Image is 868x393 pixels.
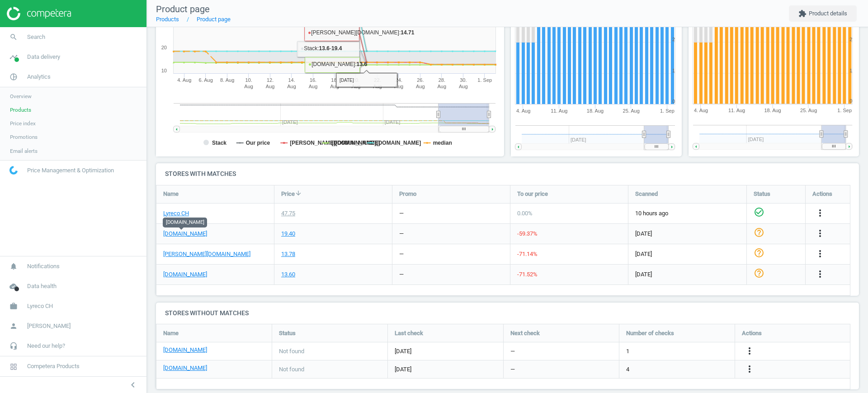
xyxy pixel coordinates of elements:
text: 1 [849,68,852,73]
tspan: 4. Aug [177,77,191,83]
tspan: Aug [287,84,296,89]
span: Promotions [10,133,38,141]
button: more_vert [815,208,826,219]
span: -71.52 % [517,271,538,278]
tspan: [PERSON_NAME][DOMAIN_NAME] [290,140,380,146]
span: [DATE] [635,250,740,258]
a: Lyreco CH [163,209,189,218]
i: help_outline [754,268,764,279]
span: Price [281,190,295,198]
tspan: [DOMAIN_NAME] [331,140,376,146]
span: Not found [279,347,304,355]
span: Products [10,106,31,114]
tspan: 1. Sep [477,77,492,83]
div: — [399,250,404,258]
div: [DOMAIN_NAME] [163,218,207,227]
span: [PERSON_NAME] [27,322,71,330]
tspan: 18. [331,77,338,83]
span: Scanned [635,190,658,198]
span: — [510,365,515,374]
text: 2 [672,37,675,42]
span: Overview [10,93,32,100]
span: Status [754,190,770,198]
a: Product page [197,16,231,23]
img: ajHJNr6hYgQAAAAASUVORK5CYII= [7,7,71,20]
text: 0 [849,99,852,104]
div: 19.40 [281,230,295,238]
tspan: Our price [246,140,270,146]
span: -59.37 % [517,230,538,237]
tspan: Aug [352,84,361,89]
tspan: 26. [417,77,424,83]
tspan: 18. Aug [587,108,604,114]
span: Search [27,33,45,41]
a: [DOMAIN_NAME] [163,346,207,354]
span: [DATE] [635,230,740,238]
div: 47.75 [281,209,295,218]
tspan: 11. Aug [551,108,567,114]
button: chevron_left [122,379,144,391]
span: Name [163,329,179,337]
span: Email alerts [10,147,38,155]
h4: Stores with matches [156,163,859,185]
span: [DATE] [395,347,496,355]
i: person [5,317,22,335]
span: Not found [279,365,304,374]
i: cloud_done [5,278,22,295]
tspan: 16. [310,77,316,83]
tspan: 11. Aug [728,108,745,114]
span: 4 [626,365,629,374]
tspan: 8. Aug [220,77,234,83]
tspan: Aug [438,84,447,89]
span: Notifications [27,262,60,270]
text: 20 [161,45,167,50]
a: [DOMAIN_NAME] [163,364,207,372]
i: timeline [5,48,22,66]
tspan: Aug [330,84,339,89]
tspan: 6. Aug [199,77,213,83]
text: 1 [672,68,675,73]
tspan: 24. [396,77,402,83]
tspan: Aug [459,84,468,89]
i: work [5,298,22,315]
i: chevron_left [127,379,138,390]
tspan: Aug [309,84,318,89]
i: more_vert [815,228,826,239]
tspan: Aug [395,84,404,89]
tspan: median [433,140,452,146]
tspan: 25. Aug [800,108,817,114]
span: [DATE] [635,270,740,279]
text: 0 [672,99,675,104]
tspan: 4. Aug [694,108,708,114]
div: — [399,230,404,238]
i: help_outline [754,227,764,238]
tspan: Aug [373,84,382,89]
span: Need our help? [27,342,65,350]
button: more_vert [744,346,755,357]
h4: Stores without matches [156,303,859,324]
i: more_vert [744,364,755,374]
span: Price index [10,120,36,127]
span: -71.14 % [517,251,538,257]
span: — [510,347,515,355]
span: Next check [510,329,540,337]
span: Product page [156,4,210,14]
i: more_vert [815,208,826,218]
span: 0.00 % [517,210,533,217]
span: Data delivery [27,53,60,61]
a: Products [156,16,179,23]
i: more_vert [744,346,755,356]
tspan: 22. [374,77,381,83]
span: Price Management & Optimization [27,166,114,175]
i: help_outline [754,247,764,258]
div: 13.78 [281,250,295,258]
tspan: 4. Aug [516,108,530,114]
tspan: 12. [267,77,274,83]
tspan: 10. [245,77,252,83]
button: more_vert [744,364,755,375]
tspan: 14. [288,77,295,83]
span: Lyreco CH [27,302,53,310]
span: [DATE] [395,365,496,374]
i: notifications [5,258,22,275]
tspan: 28. [439,77,445,83]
